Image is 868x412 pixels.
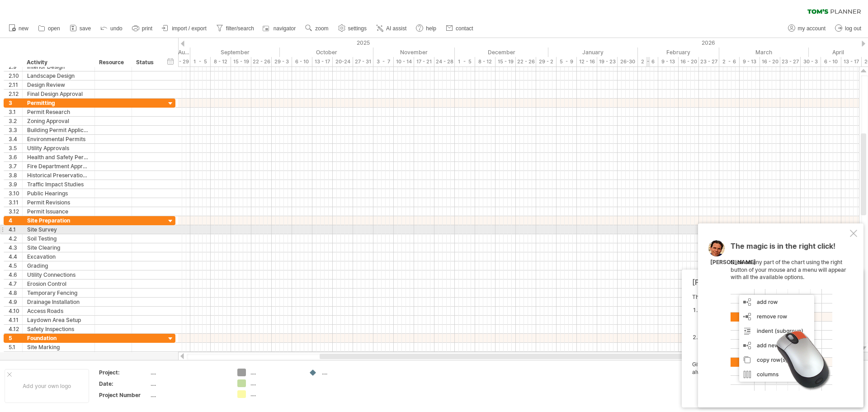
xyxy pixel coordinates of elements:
[9,270,22,279] div: 4.6
[9,334,22,342] div: 5
[443,23,476,34] a: contact
[322,369,371,376] div: ....
[9,189,22,198] div: 3.10
[151,369,226,376] div: ....
[692,294,848,399] div: The [PERSON_NAME]'s AI-assist can help you in two ways: Give it a try! With the undo button in th...
[27,108,90,116] div: Permit Research
[9,307,22,315] div: 4.10
[9,352,22,360] div: 5.2
[151,380,226,388] div: ....
[348,25,367,32] span: settings
[36,23,63,34] a: open
[27,216,90,225] div: Site Preparation
[9,180,22,189] div: 3.9
[9,216,22,225] div: 4
[99,58,127,67] div: Resource
[9,117,22,125] div: 3.2
[136,58,156,67] div: Status
[142,25,152,32] span: print
[9,316,22,324] div: 4.11
[699,57,719,66] div: 23 - 27
[373,57,394,66] div: 3 - 7
[98,23,125,34] a: undo
[27,153,90,161] div: Health and Safety Permits
[557,57,577,66] div: 5 - 9
[9,153,22,161] div: 3.6
[280,47,373,57] div: October 2025
[638,57,658,66] div: 2 - 6
[312,57,333,66] div: 13 - 17
[336,23,369,34] a: settings
[27,261,90,270] div: Grading
[250,369,300,376] div: ....
[740,57,760,66] div: 9 - 13
[9,135,22,143] div: 3.4
[9,108,22,116] div: 3.1
[251,57,272,66] div: 22 - 26
[214,23,257,34] a: filter/search
[516,57,536,66] div: 22 - 26
[170,57,190,66] div: 25 - 29
[27,207,90,216] div: Permit Issuance
[27,117,90,125] div: Zoning Approval
[548,47,638,57] div: January 2026
[374,23,409,34] a: AI assist
[658,57,679,66] div: 9 - 13
[27,171,90,180] div: Historical Preservation Approval
[110,25,123,32] span: undo
[27,135,90,143] div: Environmental Permits
[495,57,516,66] div: 15 - 19
[27,198,90,207] div: Permit Revisions
[27,81,90,89] div: Design Review
[821,57,841,66] div: 6 - 10
[455,57,475,66] div: 1 - 5
[798,25,826,32] span: my account
[27,352,90,360] div: Trenching
[27,307,90,315] div: Access Roads
[536,57,557,66] div: 29 - 2
[250,379,300,387] div: ....
[27,279,90,288] div: Erosion Control
[99,369,149,376] div: Project:
[9,198,22,207] div: 3.11
[190,57,211,66] div: 1 - 5
[27,71,90,80] div: Landscape Design
[9,71,22,80] div: 2.10
[9,90,22,98] div: 2.12
[27,58,90,67] div: Activity
[618,57,638,66] div: 26-30
[211,57,231,66] div: 8 - 12
[80,25,91,32] span: save
[9,81,22,89] div: 2.11
[67,23,94,34] a: save
[679,57,699,66] div: 16 - 20
[303,23,331,34] a: zoom
[638,47,719,57] div: February 2026
[27,325,90,333] div: Safety Inspections
[9,279,22,288] div: 4.7
[172,25,207,32] span: import / export
[160,23,209,34] a: import / export
[27,162,90,170] div: Fire Department Approval
[27,90,90,98] div: Final Design Approval
[27,99,90,107] div: Permitting
[731,242,835,255] span: The magic is in the right click!
[833,23,864,34] a: log out
[19,25,28,32] span: new
[731,242,848,391] div: Click on any part of the chart using the right button of your mouse and a menu will appear with a...
[27,289,90,297] div: Temporary Fencing
[27,189,90,198] div: Public Hearings
[99,391,149,399] div: Project Number
[456,25,473,32] span: contact
[9,325,22,333] div: 4.12
[27,334,90,342] div: Foundation
[27,225,90,234] div: Site Survey
[190,47,280,57] div: September 2025
[597,57,618,66] div: 19 - 23
[99,380,149,388] div: Date:
[801,57,821,66] div: 30 - 3
[27,298,90,306] div: Drainage Installation
[455,47,548,57] div: December 2025
[9,207,22,216] div: 3.12
[786,23,828,34] a: my account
